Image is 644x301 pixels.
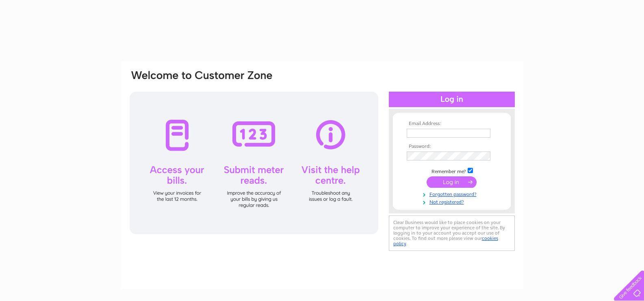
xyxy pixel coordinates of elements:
a: cookies policy [393,235,498,246]
th: Email Address: [405,121,499,127]
a: Not registered? [407,198,499,205]
th: Password: [405,144,499,149]
input: Submit [427,176,477,188]
div: Clear Business would like to place cookies on your computer to improve your experience of the sit... [389,215,515,251]
td: Remember me? [405,167,499,175]
a: Forgotten password? [407,190,499,198]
